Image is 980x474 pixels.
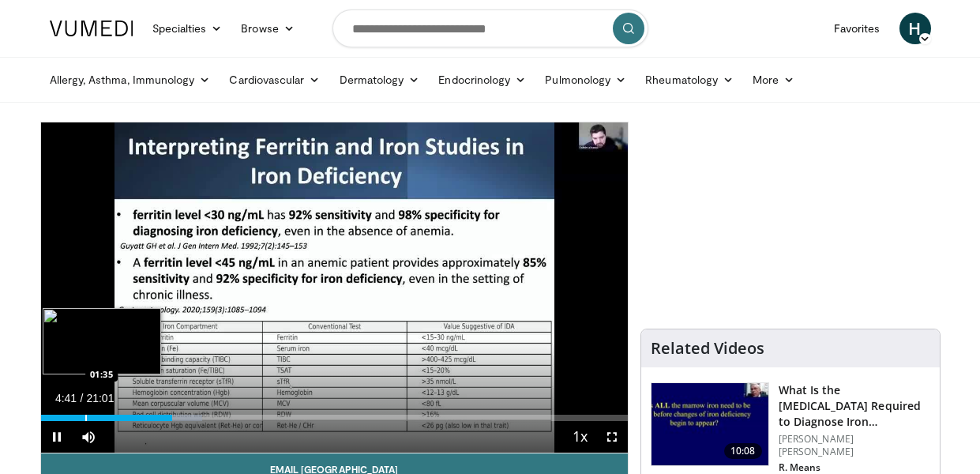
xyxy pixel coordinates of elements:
a: Browse [231,13,304,44]
h4: Related Videos [651,339,764,358]
a: More [743,64,804,96]
iframe: Advertisement [672,122,909,319]
a: Endocrinology [429,64,535,96]
a: Pulmonology [535,64,636,96]
span: 21:01 [86,392,114,404]
p: [PERSON_NAME] [PERSON_NAME] [779,433,930,458]
a: Rheumatology [636,64,743,96]
a: Cardiovascular [220,64,329,96]
button: Pause [41,421,73,453]
button: Mute [73,421,104,453]
a: H [899,13,931,44]
img: 15adaf35-b496-4260-9f93-ea8e29d3ece7.150x105_q85_crop-smart_upscale.jpg [651,383,768,465]
a: Favorites [824,13,890,44]
video-js: Video Player [41,122,628,453]
p: R. Means [779,461,930,474]
button: Playback Rate [565,421,596,453]
a: Allergy, Asthma, Immunology [40,64,220,96]
a: Specialties [143,13,232,44]
input: Search topics, interventions [332,9,648,47]
div: Progress Bar [41,415,628,421]
span: 10:08 [724,443,762,459]
button: Fullscreen [596,421,628,453]
span: 4:41 [55,392,77,404]
span: / [81,392,84,404]
img: image.jpeg [43,308,161,374]
img: VuMedi Logo [50,21,133,36]
h3: What Is the [MEDICAL_DATA] Required to Diagnose Iron Deficienc… [779,382,930,430]
a: Dermatology [330,64,430,96]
